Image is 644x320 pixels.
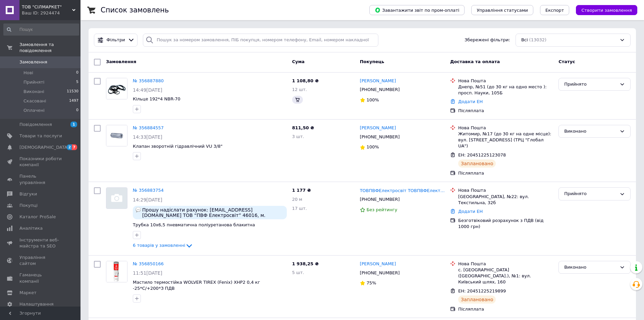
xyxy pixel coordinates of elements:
[76,107,78,113] span: 0
[22,4,72,10] span: ТОВ "СІЛМАРКЕТ"
[458,261,553,267] div: Нова Пошта
[529,37,547,42] span: (13032)
[133,270,162,276] span: 11:51[DATE]
[19,173,62,185] span: Панель управління
[72,144,77,150] span: 7
[292,261,319,266] span: 1 938,25 ₴
[23,70,33,76] span: Нові
[545,8,564,13] span: Експорт
[564,190,617,197] div: Прийнято
[23,98,46,104] span: Скасовані
[360,59,384,64] span: Покупець
[458,78,553,84] div: Нова Пошта
[569,7,637,12] a: Створити замовлення
[19,191,37,197] span: Відгуки
[292,197,302,202] span: 20 м
[292,270,304,275] span: 5 шт.
[458,187,553,193] div: Нова Пошта
[19,290,37,296] span: Маркет
[19,156,62,168] span: Показники роботи компанії
[458,125,553,131] div: Нова Пошта
[136,207,141,213] img: :speech_balloon:
[133,188,164,193] a: № 356883754
[106,78,127,99] a: Фото товару
[19,122,52,128] span: Повідомлення
[19,225,43,231] span: Аналітика
[133,134,162,140] span: 14:33[DATE]
[458,99,483,104] a: Додати ЕН
[133,87,162,93] span: 14:49[DATE]
[106,187,127,209] a: Фото товару
[19,255,62,267] span: Управління сайтом
[360,78,396,84] a: [PERSON_NAME]
[576,5,637,15] button: Створити замовлення
[19,237,62,249] span: Інструменти веб-майстра та SEO
[76,70,78,76] span: 0
[292,188,311,193] span: 1 177 ₴
[450,59,500,64] span: Доставка та оплата
[3,24,79,36] input: Пошук
[19,301,54,307] span: Налаштування
[564,128,617,135] div: Виконано
[19,59,47,65] span: Замовлення
[471,5,533,15] button: Управління статусами
[23,79,44,85] span: Прийняті
[367,207,397,212] span: Без рейтингу
[477,8,528,13] span: Управління статусами
[76,79,78,85] span: 5
[19,42,80,54] span: Замовлення та повідомлення
[107,37,125,43] span: Фільтри
[458,152,506,157] span: ЕН: 20451225123078
[19,144,69,150] span: [DEMOGRAPHIC_DATA]
[367,97,379,102] span: 100%
[67,144,72,150] span: 2
[458,84,553,96] div: Днепр, №51 (до 30 кг на одно место ): просп. Науки, 105Б
[133,144,222,149] a: Клапан зворотній гідравлічний VU 3/8"
[292,206,307,211] span: 17 шт.
[133,243,193,248] a: 6 товарів у замовленні
[458,108,553,114] div: Післяплата
[106,78,127,99] img: Фото товару
[458,194,553,206] div: [GEOGRAPHIC_DATA], №22: вул. Текстильна, 32б
[458,209,483,214] a: Додати ЕН
[458,295,496,304] div: Заплановано
[70,122,77,127] span: 1
[458,170,553,176] div: Післяплата
[458,267,553,285] div: с. [GEOGRAPHIC_DATA] ([GEOGRAPHIC_DATA].), №1: вул. Київський шлях, 160
[360,188,445,194] a: ТОВПВФЕлектросвіт ТОВПВФЕлектросвіт
[292,134,304,139] span: 3 шт.
[458,131,553,149] div: Житомир, №17 (до 30 кг на одне місце): вул. [STREET_ADDRESS] (ТРЦ "Глобал UA")
[458,218,553,230] div: Безготвіковий розрахунок з ПДВ (від 1000 грн)
[360,125,396,131] a: [PERSON_NAME]
[69,98,78,104] span: 1497
[458,306,553,312] div: Післяплата
[292,125,314,130] span: 811,50 ₴
[360,87,400,92] span: [PHONE_NUMBER]
[106,59,136,64] span: Замовлення
[360,270,400,275] span: [PHONE_NUMBER]
[23,107,45,113] span: Оплачені
[22,10,80,16] div: Ваш ID: 2924474
[292,59,305,64] span: Cума
[564,264,617,271] div: Виконано
[558,59,575,64] span: Статус
[360,261,396,267] a: [PERSON_NAME]
[19,202,38,209] span: Покупці
[133,96,180,101] a: Кільце 192*4 NBR-70
[101,6,169,14] h1: Список замовлень
[133,280,260,291] a: Мастило термостійка WOLVER TIREX (Fenix) XHP2 0,4 кг -25*С/+200*З ПДВ
[360,197,400,202] span: [PHONE_NUMBER]
[106,125,127,146] a: Фото товару
[581,8,632,13] span: Створити замовлення
[133,222,255,227] a: Трубка 10х6,5 пневматична поліуретанова блакитна
[133,125,164,130] a: № 356884557
[106,261,127,282] a: Фото товару
[133,197,162,202] span: 14:29[DATE]
[23,89,44,95] span: Виконані
[142,207,284,218] span: Прошу надіслати рахунок: [EMAIL_ADDRESS][DOMAIN_NAME] ТОВ “ПВФ Електросвіт” 46016, м. [STREET_ADD...
[133,243,185,248] span: 6 товарів у замовленні
[458,159,496,168] div: Заплановано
